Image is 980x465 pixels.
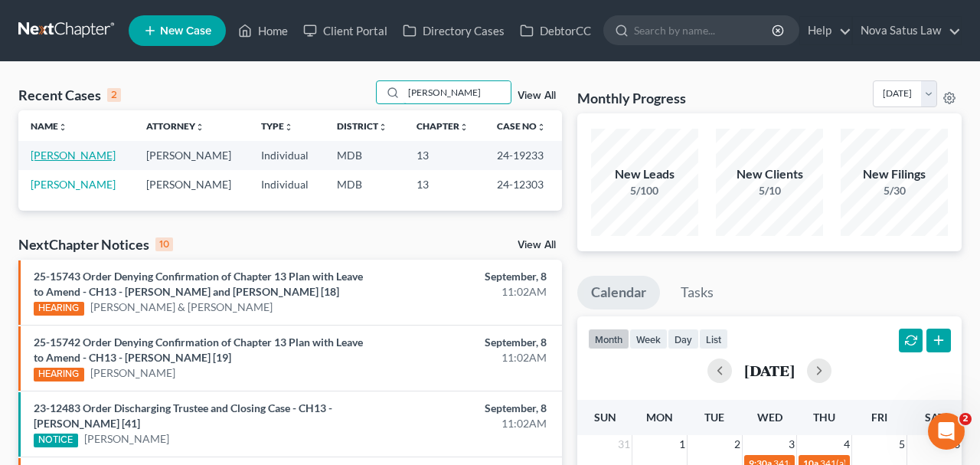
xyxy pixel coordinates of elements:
button: week [629,329,668,349]
div: 11:02AM [386,416,547,431]
a: [PERSON_NAME] [31,178,116,191]
a: [PERSON_NAME] [31,149,116,162]
span: Sat [925,411,944,424]
button: month [588,329,629,349]
div: 11:02AM [386,350,547,365]
td: 24-19233 [485,141,562,169]
i: unfold_more [195,123,204,132]
a: Nameunfold_more [31,120,67,132]
i: unfold_more [378,123,387,132]
a: View All [518,90,556,101]
div: 2 [107,88,121,102]
div: NextChapter Notices [18,235,173,254]
h2: [DATE] [744,362,795,378]
span: Mon [646,411,673,424]
td: 13 [404,170,485,198]
a: 25-15743 Order Denying Confirmation of Chapter 13 Plan with Leave to Amend - CH13 - [PERSON_NAME]... [34,270,363,298]
div: New Clients [716,165,823,183]
div: New Filings [841,165,948,183]
td: Individual [249,170,325,198]
a: [PERSON_NAME] & [PERSON_NAME] [90,300,273,315]
a: Attorneyunfold_more [146,120,204,132]
i: unfold_more [537,123,546,132]
a: Directory Cases [395,17,512,44]
a: Typeunfold_more [261,120,293,132]
td: 24-12303 [485,170,562,198]
span: 2 [959,413,972,425]
span: 1 [678,435,687,454]
td: MDB [325,170,403,198]
td: [PERSON_NAME] [134,141,250,169]
a: 23-12483 Order Discharging Trustee and Closing Case - CH13 - [PERSON_NAME] [41] [34,401,332,430]
input: Search by name... [403,81,511,103]
a: Help [800,17,851,44]
div: Recent Cases [18,86,121,104]
span: Tue [704,411,724,424]
span: Fri [871,411,887,424]
span: Wed [757,411,782,424]
span: 4 [842,435,851,454]
td: [PERSON_NAME] [134,170,250,198]
div: September, 8 [386,335,547,350]
input: Search by name... [634,16,774,44]
div: 5/30 [841,183,948,198]
i: unfold_more [58,123,67,132]
a: Nova Satus Law [853,17,961,44]
a: 25-15742 Order Denying Confirmation of Chapter 13 Plan with Leave to Amend - CH13 - [PERSON_NAME]... [34,336,363,364]
iframe: Intercom live chat [928,413,965,450]
h3: Monthly Progress [577,89,686,107]
div: 11:02AM [386,284,547,300]
div: NOTICE [34,434,78,447]
button: day [668,329,699,349]
td: 13 [404,141,485,169]
div: New Leads [591,165,698,183]
a: Calendar [577,276,660,309]
a: Case Nounfold_more [497,120,546,132]
a: [PERSON_NAME] [90,365,175,381]
td: MDB [325,141,403,169]
i: unfold_more [284,123,293,132]
span: 31 [616,435,632,454]
div: 5/100 [591,183,698,198]
a: Client Portal [296,17,395,44]
div: 5/10 [716,183,823,198]
span: New Case [160,25,211,37]
span: 2 [733,435,742,454]
div: September, 8 [386,269,547,284]
span: Sun [594,411,616,424]
a: [PERSON_NAME] [84,431,169,447]
i: unfold_more [459,123,469,132]
a: Tasks [667,276,727,309]
a: DebtorCC [512,17,599,44]
td: Individual [249,141,325,169]
span: 5 [897,435,906,454]
a: Districtunfold_more [337,120,387,132]
div: HEARING [34,302,84,316]
a: View All [518,240,556,251]
div: HEARING [34,368,84,381]
div: September, 8 [386,401,547,416]
span: 3 [787,435,796,454]
a: Home [230,17,296,44]
button: list [699,329,728,349]
div: 10 [155,237,173,251]
a: Chapterunfold_more [416,120,469,132]
span: Thu [813,411,835,424]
